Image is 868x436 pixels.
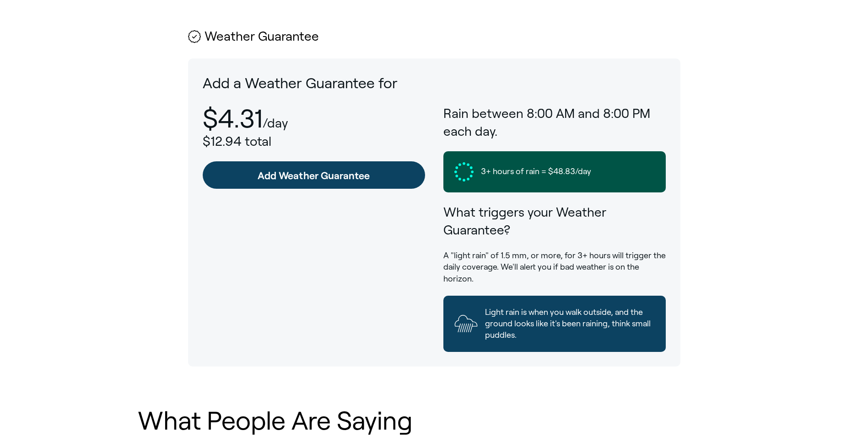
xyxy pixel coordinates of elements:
[485,307,655,341] span: Light rain is when you walk outside, and the ground looks like it's been raining, think small pud...
[203,134,271,149] span: $12.94 total
[443,203,666,239] h3: What triggers your Weather Guarantee?
[203,73,666,94] p: Add a Weather Guarantee for
[443,105,666,140] h3: Rain between 8:00 AM and 8:00 PM each day.
[481,166,591,177] span: 3+ hours of rain = $48.83/day
[138,407,731,435] h1: What People Are Saying
[203,161,425,189] a: Add Weather Guarantee
[263,116,288,130] p: /day
[203,105,263,133] p: $4.31
[443,250,666,285] p: A "light rain" of 1.5 mm, or more, for 3+ hours will trigger the daily coverage. We'll alert you ...
[188,30,680,44] h2: Weather Guarantee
